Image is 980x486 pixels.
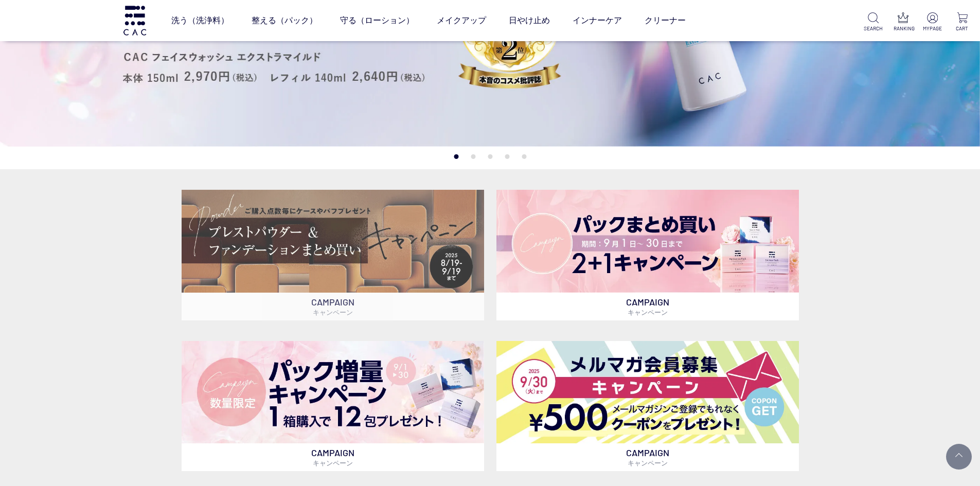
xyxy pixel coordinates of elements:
[182,443,484,471] p: CAMPAIGN
[182,341,484,471] a: パック増量キャンペーン パック増量キャンペーン CAMPAIGNキャンペーン
[496,190,799,320] a: パックキャンペーン2+1 パックキャンペーン2+1 CAMPAIGNキャンペーン
[894,12,913,32] a: RANKING
[496,443,799,471] p: CAMPAIGN
[953,12,972,32] a: CART
[923,12,942,32] a: MYPAGE
[645,6,686,35] a: クリーナー
[471,154,475,159] button: 2 of 5
[864,12,883,32] a: SEARCH
[505,154,509,159] button: 4 of 5
[340,6,414,35] a: 守る（ローション）
[496,341,799,443] img: メルマガ会員募集
[628,308,668,316] span: キャンペーン
[437,6,486,35] a: メイクアップ
[522,154,526,159] button: 5 of 5
[454,154,458,159] button: 1 of 5
[182,341,484,443] img: パック増量キャンペーン
[509,6,550,35] a: 日やけ止め
[182,190,484,320] a: ベースメイクキャンペーン ベースメイクキャンペーン CAMPAIGNキャンペーン
[496,293,799,320] p: CAMPAIGN
[953,25,972,32] p: CART
[122,6,148,35] img: logo
[864,25,883,32] p: SEARCH
[313,459,353,467] span: キャンペーン
[488,154,492,159] button: 3 of 5
[313,308,353,316] span: キャンペーン
[628,459,668,467] span: キャンペーン
[182,190,484,292] img: ベースメイクキャンペーン
[923,25,942,32] p: MYPAGE
[171,6,229,35] a: 洗う（洗浄料）
[182,293,484,320] p: CAMPAIGN
[573,6,622,35] a: インナーケア
[252,6,317,35] a: 整える（パック）
[496,190,799,292] img: パックキャンペーン2+1
[496,341,799,471] a: メルマガ会員募集 メルマガ会員募集 CAMPAIGNキャンペーン
[894,25,913,32] p: RANKING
